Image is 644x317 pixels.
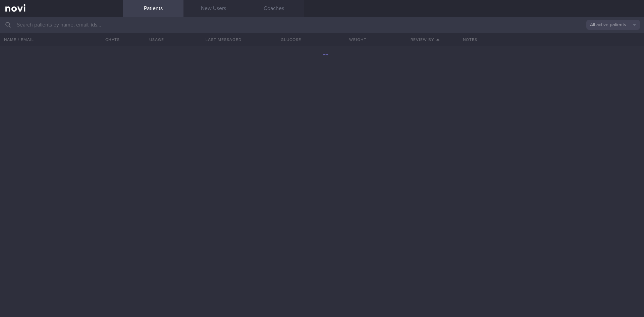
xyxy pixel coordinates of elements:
button: Chats [96,33,123,46]
button: Last Messaged [190,33,257,46]
button: All active patients [586,20,640,30]
div: Notes [459,33,644,46]
button: Glucose [257,33,324,46]
div: Usage [123,33,190,46]
button: Weight [324,33,391,46]
button: Review By [391,33,459,46]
